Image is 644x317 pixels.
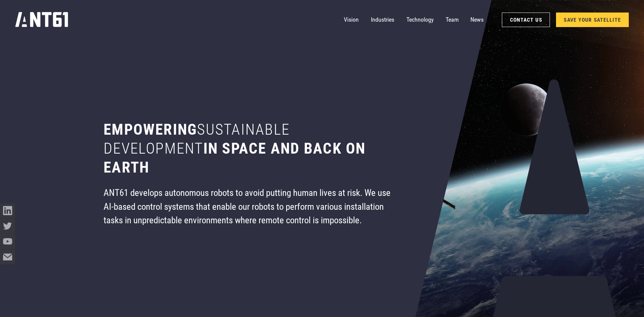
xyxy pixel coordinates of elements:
span: sustainable development [104,120,290,157]
a: Contact Us [502,13,550,27]
a: Industries [371,12,394,27]
a: Vision [344,12,359,27]
a: home [15,9,69,30]
a: Technology [406,12,434,27]
div: ANT61 develops autonomous robots to avoid putting human lives at risk. We use AI-based control sy... [104,186,396,227]
a: SAVE YOUR SATELLITE [556,13,629,27]
h1: Empowering in space and back on earth [104,120,396,177]
a: News [470,12,484,27]
a: Team [446,12,459,27]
